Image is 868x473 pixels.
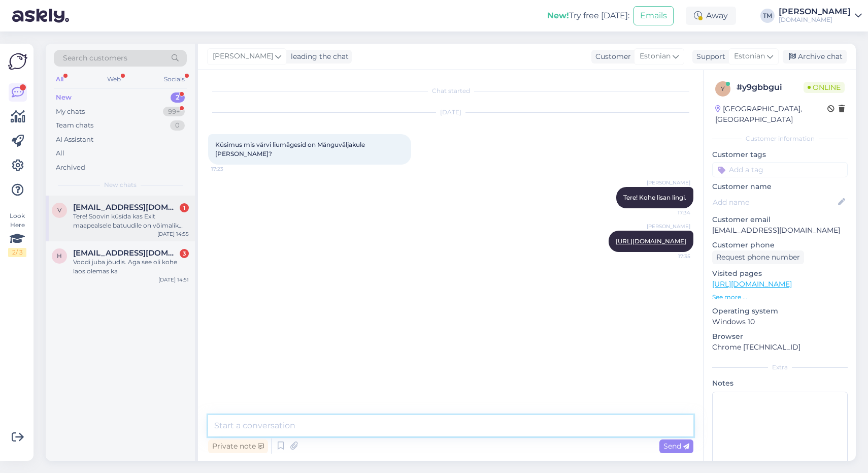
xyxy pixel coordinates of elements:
div: TM [760,9,775,23]
div: Chat started [208,86,693,96]
p: Customer tags [712,149,848,160]
span: New chats [104,180,137,190]
span: v [57,206,61,214]
p: Browser [712,331,848,342]
span: Küsimus mis värvi liumägesid on Mänguväljakule [PERSON_NAME]? [215,141,366,157]
div: All [54,73,65,86]
div: [PERSON_NAME] [779,8,851,16]
div: Archived [56,163,85,173]
div: 99+ [163,107,185,117]
p: Visited pages [712,268,848,279]
div: # y9gbbgui [737,81,804,93]
div: [DATE] 14:55 [157,230,189,238]
div: 1 [180,203,189,212]
div: Web [105,73,123,86]
p: [EMAIL_ADDRESS][DOMAIN_NAME] [712,225,848,236]
div: Extra [712,363,848,372]
span: vlad13678@gmail.com [73,203,179,212]
span: [PERSON_NAME] [647,179,690,186]
span: h [57,252,62,260]
div: 0 [170,120,185,131]
img: Askly Logo [8,52,27,71]
div: Try free [DATE]: [547,10,629,22]
a: [URL][DOMAIN_NAME] [616,237,686,245]
div: Voodi juba jòudis. Aga see oli kohe laos olemas ka [73,258,189,276]
div: Archive chat [783,50,847,64]
span: Send [663,442,689,451]
div: 2 / 3 [8,248,26,257]
div: [DATE] [208,108,693,117]
p: Customer name [712,181,848,192]
div: 2 [171,92,185,103]
div: [GEOGRAPHIC_DATA], [GEOGRAPHIC_DATA] [715,104,827,125]
span: Online [804,82,845,93]
span: Search customers [63,53,127,64]
div: [DATE] 14:51 [158,276,189,283]
span: Tere! Kohe lisan lingi. [623,194,686,201]
a: [PERSON_NAME][DOMAIN_NAME] [779,8,862,24]
div: [DOMAIN_NAME] [779,16,851,24]
div: Team chats [56,120,93,131]
input: Add name [713,197,836,208]
div: Tere! Soovin küsida kas Exit maapealsele batuudile on võimalik juurde osta jalad, et oleks nagu j... [73,212,189,230]
button: Emails [633,6,674,25]
p: Chrome [TECHNICAL_ID] [712,342,848,353]
p: See more ... [712,293,848,302]
span: [PERSON_NAME] [213,51,273,62]
p: Customer email [712,214,848,225]
div: Request phone number [712,250,804,264]
p: Notes [712,378,848,389]
p: Windows 10 [712,317,848,327]
div: leading the chat [287,51,349,62]
span: 17:23 [211,165,249,173]
span: hindokmarleen@gmail.com [73,248,179,258]
div: Support [692,51,725,62]
span: 17:34 [652,209,690,216]
span: [PERSON_NAME] [647,223,690,230]
span: y [721,85,725,92]
div: My chats [56,107,85,117]
span: Estonian [734,51,765,62]
div: AI Assistant [56,135,93,145]
p: Operating system [712,306,848,317]
div: Customer information [712,134,848,143]
a: [URL][DOMAIN_NAME] [712,279,792,289]
div: Look Here [8,211,26,257]
span: Estonian [640,51,671,62]
div: 3 [180,249,189,258]
div: Socials [162,73,187,86]
div: All [56,148,64,159]
div: New [56,92,72,103]
div: Private note [208,439,268,453]
div: Customer [591,51,631,62]
span: 17:35 [652,253,690,260]
div: Away [686,7,736,25]
p: Customer phone [712,240,848,250]
b: New! [547,11,569,20]
input: Add a tag [712,162,848,177]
